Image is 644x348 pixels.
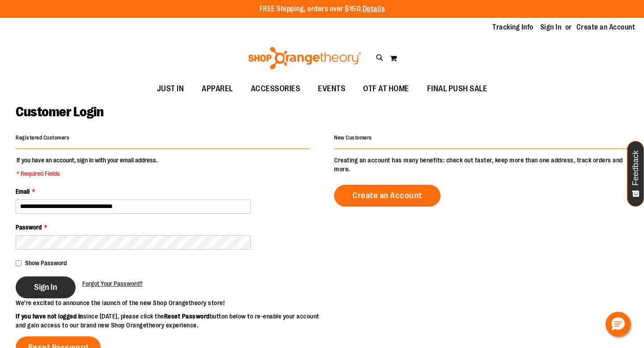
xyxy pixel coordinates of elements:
[16,156,158,178] legend: If you have an account, sign in with your email address.
[16,224,42,231] span: Password
[363,79,409,99] span: OTF AT HOME
[82,279,143,288] a: Forgot Your Password?
[492,22,534,32] a: Tracking Info
[202,79,233,99] span: APPAREL
[164,313,210,320] strong: Reset Password
[418,79,496,99] a: FINAL PUSH SALE
[334,185,441,207] a: Create an Account
[16,313,83,320] strong: If you have not logged in
[16,312,322,330] p: since [DATE], please click the button below to re-enable your account and gain access to our bran...
[427,79,487,99] span: FINAL PUSH SALE
[16,276,76,298] button: Sign In
[318,79,345,99] span: EVENTS
[363,5,385,13] a: Details
[82,280,143,287] span: Forgot Your Password?
[540,22,562,32] a: Sign In
[576,22,636,32] a: Create an Account
[242,79,309,99] a: ACCESSORIES
[259,4,385,14] p: FREE Shipping, orders over $150.
[25,259,67,267] span: Show Password
[627,141,644,207] button: Feedback - Show survey
[631,150,640,186] span: Feedback
[17,169,157,178] span: * Required Fields
[334,156,628,174] p: Creating an account has many benefits: check out faster, keep more than one address, track orders...
[352,191,422,200] span: Create an Account
[309,79,354,99] a: EVENTS
[16,298,322,307] p: We’re excited to announce the launch of the new Shop Orangetheory store!
[148,79,193,99] a: JUST IN
[251,79,301,99] span: ACCESSORIES
[16,104,103,119] span: Customer Login
[193,79,242,99] a: APPAREL
[157,79,184,99] span: JUST IN
[34,282,57,292] span: Sign In
[16,135,69,141] strong: Registered Customers
[606,312,631,337] button: Hello, have a question? Let’s chat.
[334,135,372,141] strong: New Customers
[16,188,30,195] span: Email
[354,79,418,99] a: OTF AT HOME
[247,47,363,69] img: Shop Orangetheory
